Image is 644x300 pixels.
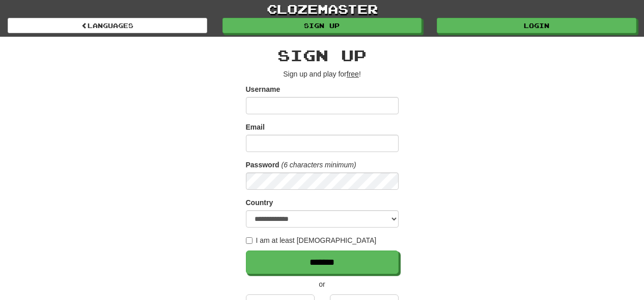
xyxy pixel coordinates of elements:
h2: Sign up [246,47,399,64]
label: Email [246,122,265,132]
label: I am at least [DEMOGRAPHIC_DATA] [246,235,377,245]
label: Country [246,197,273,208]
label: Password [246,160,279,170]
u: free [347,70,359,78]
a: Sign up [222,18,422,33]
label: Username [246,84,281,94]
input: I am at least [DEMOGRAPHIC_DATA] [246,237,253,244]
p: or [246,279,399,289]
a: Languages [8,18,207,33]
em: (6 characters minimum) [282,161,356,169]
a: Login [437,18,636,33]
p: Sign up and play for ! [246,69,399,79]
